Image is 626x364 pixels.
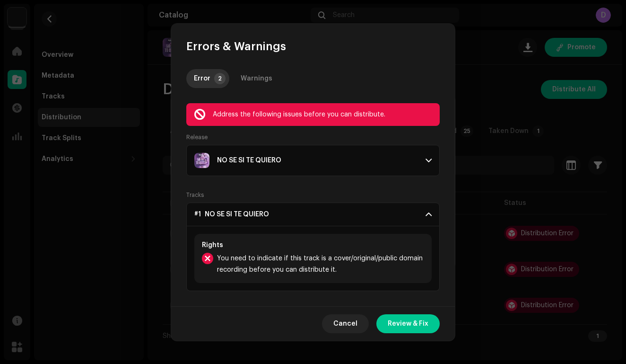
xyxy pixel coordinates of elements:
[333,314,357,333] span: Cancel
[241,69,272,88] div: Warnings
[186,191,204,199] label: Tracks
[202,241,424,249] div: Rights
[186,39,286,54] span: Errors & Warnings
[322,314,369,333] button: Cancel
[376,314,440,333] button: Review & Fix
[214,73,226,84] p-badge: 2
[186,145,440,176] p-accordion-header: NO SE SI TE QUIERO
[217,253,424,275] span: You need to indicate if this track is a cover/original/public domain recording before you can dis...
[194,153,209,168] img: f053ed06-8330-4168-a8d8-8be43668e7b4
[186,226,440,291] p-accordion-content: #1 NO SE SI TE QUIERO
[217,157,281,164] div: NO SE SI TE QUIERO
[213,109,432,120] div: Address the following issues before you can distribute.
[186,133,208,141] label: Release
[194,69,210,88] div: Error
[186,203,440,226] p-accordion-header: #1 NO SE SI TE QUIERO
[388,314,428,333] span: Review & Fix
[194,211,269,218] span: #1 NO SE SI TE QUIERO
